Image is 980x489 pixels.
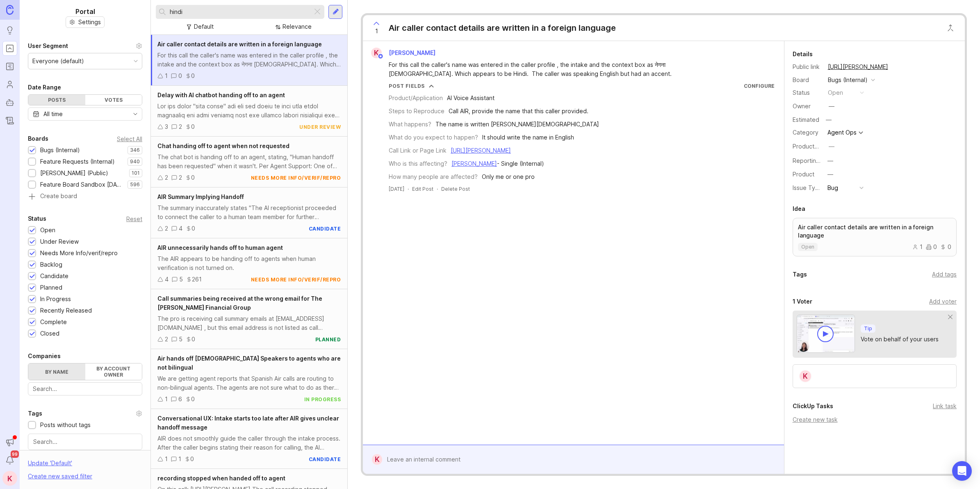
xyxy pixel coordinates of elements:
div: Posts without tags [40,420,91,430]
label: By account owner [85,363,142,380]
button: Settings [66,16,105,28]
div: — [823,114,834,125]
span: 1 [375,27,378,36]
p: 596 [130,181,140,188]
input: Search... [170,7,309,16]
div: Agent Ops [827,130,857,135]
span: [DATE] [389,185,404,192]
div: Status [793,88,821,97]
div: 4 [179,224,182,233]
div: 1 [165,395,168,404]
div: open [828,88,843,97]
div: Lor ips dolor "sita conse" adi eli sed doeiu te inci utla etdol magnaaliq eni admi veniamq nost e... [157,102,341,120]
div: Bugs (Internal) [40,146,80,155]
div: Edit Post [412,185,433,192]
div: Status [28,214,46,224]
div: 0 [926,244,937,250]
label: Reporting Team [793,157,836,164]
div: Public link [793,62,821,71]
div: Estimated [793,117,819,123]
a: Roadmaps [2,59,17,74]
div: Under Review [40,237,79,246]
button: Notifications [2,453,17,468]
div: 0 [178,71,182,80]
div: Details [793,49,813,59]
div: 0 [191,122,195,131]
p: 101 [132,170,140,176]
div: Companies [28,351,61,361]
button: Close button [942,20,959,36]
div: 0 [191,224,195,233]
div: We are getting agent reports that Spanish Air calls are routing to non-bilingual agents. The agen... [157,374,341,392]
a: Create board [28,193,142,201]
div: — [829,142,834,151]
p: Air caller contact details are written in a foreign language [798,223,951,240]
span: Chat handing off to agent when not requested [157,142,289,149]
a: Air caller contact details are written in a foreign languageFor this call the caller's name was e... [151,35,347,86]
span: Conversational UX: Intake starts too late after AIR gives unclear handoff message [157,415,339,431]
div: Open Intercom Messenger [952,461,972,481]
div: 1 [912,244,923,250]
div: Post Fields [389,82,425,89]
a: Air caller contact details are written in a foreign languageopen100 [793,218,957,256]
div: Add voter [929,297,957,306]
div: Feature Board Sandbox [DATE] [40,180,123,189]
div: Complete [40,318,67,327]
div: 2 [179,122,182,131]
div: 0 [191,335,195,344]
p: Tip [864,325,872,332]
div: AI Voice Assistant [447,94,495,103]
div: Date Range [28,82,61,92]
span: AIR unnecessarily hands off to human agent [157,244,283,251]
span: [PERSON_NAME] [389,49,435,56]
div: 2 [165,335,168,344]
div: - Single (Internal) [451,159,544,168]
div: candidate [309,456,341,463]
a: Call summaries being received at the wrong email for The [PERSON_NAME] Financial GroupThe pro is ... [151,289,347,349]
label: By name [28,363,85,380]
div: needs more info/verif/repro [251,276,341,283]
div: 2 [165,173,168,182]
div: For this call the caller's name was entered in the caller profile , the intake and the context bo... [389,60,717,78]
div: The name is written [PERSON_NAME][DEMOGRAPHIC_DATA] [435,120,599,129]
div: Bugs (Internal) [828,75,868,85]
a: Changelog [2,113,17,128]
div: Delete Post [441,185,470,192]
div: Create new saved filter [28,472,92,481]
a: Ideas [2,23,17,38]
div: 3 [165,122,168,131]
div: Product/Application [389,94,443,103]
div: K [372,454,382,465]
div: K [2,471,17,486]
a: Chat handing off to agent when not requestedThe chat bot is handing off to an agent, stating, "Hu... [151,137,347,187]
div: Board [793,75,821,85]
a: [PERSON_NAME] [451,160,497,167]
a: Conversational UX: Intake starts too late after AIR gives unclear handoff messageAIR does not smo... [151,409,347,469]
div: All time [43,110,63,119]
div: Tags [793,270,807,279]
div: K [799,370,812,383]
input: Search... [33,437,137,446]
a: AIR Summary Implying HandoffThe summary inaccurately states "The AI receptionist proceeded to con... [151,187,347,238]
label: ProductboardID [793,143,836,150]
a: [URL][PERSON_NAME] [825,62,891,72]
div: AIR does not smoothly guide the caller through the intake process. After the caller begins statin... [157,434,341,452]
div: 0 [191,395,195,404]
div: planned [315,336,341,343]
div: Idea [793,204,805,214]
button: Post Fields [389,82,434,89]
div: 0 [940,244,951,250]
div: Category [793,128,821,137]
div: It should write the name in English [482,133,574,142]
div: Only me or one pro [482,172,535,181]
p: open [801,244,814,250]
a: K[PERSON_NAME] [366,48,442,58]
a: Users [2,77,17,92]
div: Relevance [283,22,312,31]
div: — [829,102,834,111]
div: Open [40,226,55,235]
div: 6 [178,395,182,404]
div: Steps to Reproduce [389,107,444,116]
div: 1 Voter [793,297,812,306]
